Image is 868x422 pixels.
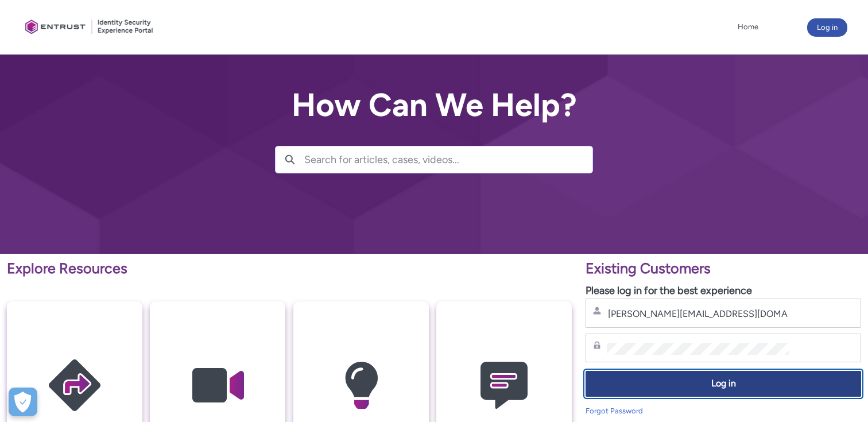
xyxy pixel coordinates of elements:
[807,18,847,37] button: Log in
[7,258,572,280] p: Explore Resources
[607,308,789,320] input: Username
[593,377,854,390] span: Log in
[276,146,304,173] button: Search
[586,283,861,299] p: Please log in for the best experience
[9,388,37,416] button: Open Preferences
[586,406,643,415] a: Forgot Password
[586,258,861,280] p: Existing Customers
[275,87,593,123] h2: How Can We Help?
[815,369,868,422] iframe: Qualified Messenger
[586,371,861,397] button: Log in
[304,146,592,173] input: Search for articles, cases, videos...
[9,388,37,416] div: Cookie Preferences
[735,18,761,36] a: Home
